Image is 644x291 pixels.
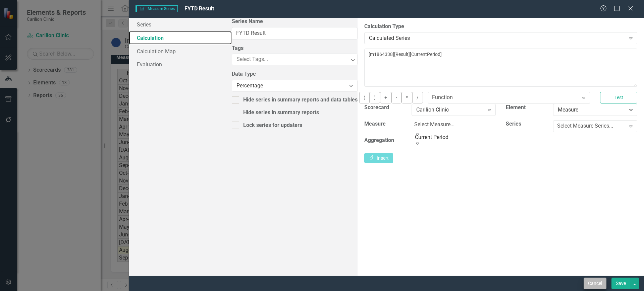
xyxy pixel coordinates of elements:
textarea: [m1864338][Result][CurrentPeriod] [364,49,637,87]
label: Element [506,104,526,112]
a: Evaluation [129,58,232,71]
label: Data Type [232,70,358,78]
label: Series Name [232,18,358,25]
span: FYTD Result [184,5,214,12]
button: / [412,92,423,103]
div: Calculated Series [369,34,625,42]
label: Scorecard [364,104,389,112]
a: Series [129,18,232,31]
div: Carilion Clinic [416,106,484,114]
button: ( [359,92,370,103]
div: Current Period [415,133,496,141]
div: Hide series in summary reports and data tables [243,96,358,104]
label: Series [506,120,521,128]
button: Insert [364,153,393,163]
div: Hide series in summary reports [243,109,319,117]
div: Function [432,94,453,101]
input: Series Name [232,27,358,40]
label: Aggregation [364,137,394,144]
button: - [391,92,401,103]
div: Lock series for updaters [243,122,302,129]
label: Measure [364,120,386,128]
div: Select Measure... [414,121,454,129]
div: Measure [558,106,626,114]
span: Measure Series [136,5,178,12]
a: Calculation Map [129,45,232,58]
a: Calculation [129,31,232,45]
button: ) [370,92,380,103]
label: Tags [232,45,358,52]
button: + [380,92,391,103]
button: Save [611,278,630,289]
button: Cancel [584,278,606,289]
div: Select Measure Series... [557,122,613,130]
div: Percentage [236,82,346,90]
button: Test [600,92,637,103]
label: Calculation Type [364,23,637,30]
